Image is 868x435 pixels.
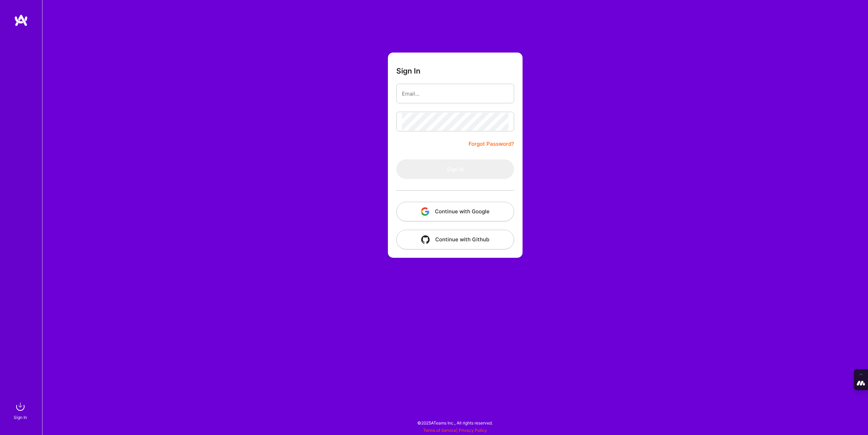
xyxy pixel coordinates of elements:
[42,414,868,431] div: © 2025 ATeams Inc., All rights reserved.
[423,428,487,433] span: |
[396,67,420,75] h3: Sign In
[402,85,509,103] input: Email...
[14,414,27,421] div: Sign In
[421,207,429,216] img: icon
[14,14,28,27] img: logo
[396,202,514,221] button: Continue with Google
[15,400,27,421] a: sign inSign In
[459,428,487,433] a: Privacy Policy
[13,400,27,414] img: sign in
[396,159,514,179] button: Sign In
[396,230,514,249] button: Continue with Github
[421,235,430,244] img: icon
[423,428,456,433] a: Terms of Service
[469,140,514,148] a: Forgot Password?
